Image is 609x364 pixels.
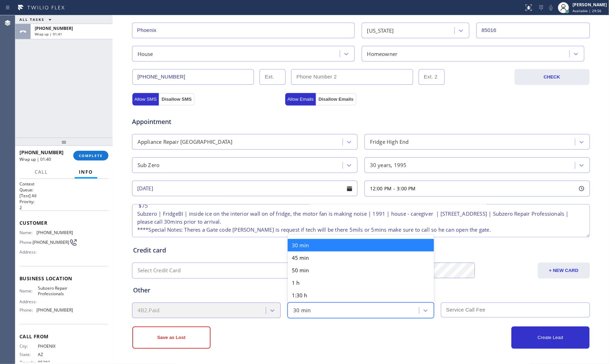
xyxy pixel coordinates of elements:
button: CHECK [515,69,590,85]
div: [US_STATE] [367,26,394,34]
span: Phone: [19,240,33,245]
span: [PHONE_NUMBER] [33,240,69,245]
button: ALL TASKS [15,15,58,24]
button: Call [31,165,52,179]
span: City: [19,344,38,349]
div: House [138,50,153,58]
h2: Queue: [19,187,108,193]
input: Phone Number [132,69,254,85]
span: Subzero Repair Professionals [38,286,73,296]
input: Ext. [260,69,286,85]
div: Appliance Repair [GEOGRAPHIC_DATA] [138,138,233,146]
div: 1 h [288,276,434,289]
span: Wrap up | 01:41 [35,32,62,36]
span: [PHONE_NUMBER] [19,149,64,156]
span: Address: [19,249,38,255]
div: Credit card [133,246,589,255]
button: COMPLETE [73,151,108,160]
button: Save as Lost [132,326,211,349]
span: Call [35,169,48,175]
div: 2 h [288,301,434,314]
div: Fridge High End [370,138,409,146]
span: AZ [38,352,73,357]
input: - choose date - [132,181,357,196]
span: PHOENIX [38,344,73,349]
span: COMPLETE [79,153,103,158]
p: 2 [19,205,108,210]
h1: Context [19,181,108,187]
div: [PERSON_NAME] [573,2,607,8]
span: Appointment [132,117,284,126]
div: 50 min [288,264,434,276]
button: Mute [546,3,556,13]
span: Name: [19,288,38,293]
textarea: 12-3 $75 Subzero | FridgeBI | inside ice on the interior wall on of fridge, the motor fan is maki... [132,204,590,237]
span: Customer [19,220,108,226]
div: 30 years, 1995 [370,161,407,169]
span: Name: [19,230,36,235]
div: 45 min [288,251,434,264]
span: [PHONE_NUMBER] [36,307,73,313]
span: 3:00 PM [397,185,415,192]
span: State: [19,352,38,357]
span: [PHONE_NUMBER] [35,25,73,31]
button: Disallow Emails [316,93,356,106]
div: Other [133,286,589,295]
div: Select Credit Card [138,267,181,275]
input: City [132,23,355,38]
input: Ext. 2 [419,69,445,85]
span: - [393,185,395,192]
span: 12:00 PM [370,185,392,192]
span: Address: [19,299,38,304]
span: Wrap up | 01:40 [19,156,51,162]
span: Business location [19,275,108,282]
button: Allow SMS [132,93,159,106]
p: [Test] All [19,193,108,199]
div: Homeowner [367,50,398,58]
button: Create Lead [511,326,590,349]
span: Info [79,169,93,175]
div: Sub Zero [138,161,160,169]
span: ALL TASKS [19,17,44,22]
input: Phone Number 2 [291,69,413,85]
input: ZIP [476,23,590,38]
button: Info [75,165,97,179]
span: Phone: [19,307,36,313]
div: 30 min [288,239,434,251]
span: Available | 29:56 [573,8,601,13]
span: Call From [19,333,108,340]
div: 30 min [293,306,311,314]
div: 1:30 h [288,289,434,301]
input: Service Call Fee [441,303,590,317]
h2: Priority: [19,199,108,205]
button: Allow Emails [285,93,316,106]
button: Disallow SMS [159,93,195,106]
button: + NEW CARD [538,263,590,279]
span: [PHONE_NUMBER] [36,230,73,235]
